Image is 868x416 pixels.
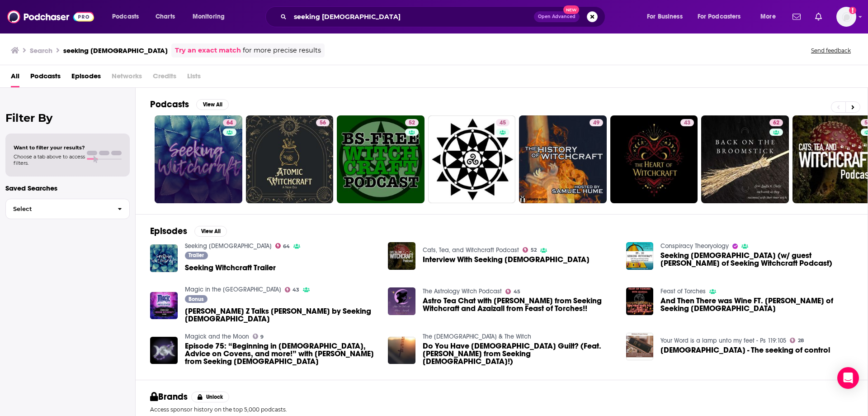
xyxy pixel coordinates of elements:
h3: Search [30,46,52,55]
span: Interview With Seeking [DEMOGRAPHIC_DATA] [423,256,590,263]
a: Angela Z Talks Aleister Crowley by Seeking Witchcraft [185,307,377,323]
a: Seeking Witchcraft Trailer [185,264,276,272]
span: Episode 75: “Beginning in [DEMOGRAPHIC_DATA], Advice on Covens, and more!” with [PERSON_NAME] fro... [185,342,377,365]
a: Magic in the United States [185,286,281,293]
button: open menu [692,10,754,24]
span: 49 [593,119,599,128]
span: Lists [187,69,201,87]
img: Witchcraft - The seeking of control [626,333,654,360]
button: Send feedback [808,47,854,54]
a: 43 [680,119,694,126]
a: Try an exact match [175,45,241,56]
a: Astro Tea Chat with Ashley from Seeking Witchcraft and Azaizall from Feast of Torches!! [423,297,615,312]
a: 62 [701,115,789,203]
a: 43 [285,287,300,292]
a: Feast of Torches [660,287,706,295]
img: Seeking Witchcraft Trailer [150,244,178,272]
span: Networks [112,69,142,87]
span: 62 [773,119,779,128]
span: 45 [514,290,520,294]
button: Open AdvancedNew [534,11,580,22]
a: EpisodesView All [150,225,227,237]
span: 56 [320,119,326,128]
button: open menu [106,10,151,24]
div: Search podcasts, credits, & more... [274,6,614,27]
a: 64 [275,243,290,249]
span: 43 [292,288,299,292]
h3: seeking [DEMOGRAPHIC_DATA] [63,46,168,55]
span: Astro Tea Chat with [PERSON_NAME] from Seeking Witchcraft and Azaizall from Feast of Torches!! [423,297,615,312]
a: The Astrology Witch Podcast [423,287,502,295]
button: Unlock [191,392,230,402]
a: Episode 75: “Beginning in Wicca, Advice on Covens, and more!” with Ashley from Seeking Witchcraft [185,342,377,365]
span: Seeking [DEMOGRAPHIC_DATA] (w/ guest [PERSON_NAME] of Seeking Witchcraft Podcast) [660,252,853,267]
a: 56 [246,115,334,203]
span: 52 [409,119,415,128]
span: for more precise results [243,45,321,56]
span: For Podcasters [698,10,741,23]
a: 49 [590,119,603,126]
button: View All [194,226,227,237]
a: 28 [790,338,804,343]
span: 28 [798,339,804,343]
span: Credits [153,69,176,87]
span: Logged in as jfalkner [836,7,856,27]
a: And Then There was Wine FT. Ashley of Seeking Witchcraft [626,287,654,315]
a: Seeking Witchcraft (w/ guest Ashley of Seeking Witchcraft Podcast) [626,242,654,270]
img: Episode 75: “Beginning in Wicca, Advice on Covens, and more!” with Ashley from Seeking Witchcraft [150,337,178,364]
span: Select [6,206,110,212]
button: open menu [754,10,787,24]
a: Seeking Witchcraft (w/ guest Ashley of Seeking Witchcraft Podcast) [660,252,853,267]
a: 43 [610,115,698,203]
a: PodcastsView All [150,99,229,110]
span: Bonus [189,296,203,302]
a: And Then There was Wine FT. Ashley of Seeking Witchcraft [660,297,853,312]
span: Open Advanced [538,14,576,19]
a: Magick and the Moon [185,333,249,340]
a: 45 [496,119,509,126]
span: [PERSON_NAME] Z Talks [PERSON_NAME] by Seeking [DEMOGRAPHIC_DATA] [185,307,377,323]
a: Do You Have Catholic Guilt? (Feat. Ashley from Seeking Witchcraft!) [423,342,615,365]
h2: Episodes [150,225,187,237]
span: 9 [260,335,264,339]
a: Podchaser - Follow, Share and Rate Podcasts [7,8,94,25]
img: Interview With Seeking Witchcraft [388,242,415,270]
span: And Then There was Wine FT. [PERSON_NAME] of Seeking [DEMOGRAPHIC_DATA] [660,297,853,312]
h2: Filter By [5,111,130,124]
span: Want to filter your results? [14,144,85,151]
a: 49 [519,115,607,203]
a: Episodes [71,69,101,87]
a: Witchcraft - The seeking of control [660,346,830,354]
span: Trailer [189,253,204,258]
a: Cats, Tea, and Witchcraft Podcast [423,246,519,254]
a: Charts [150,10,180,24]
button: Select [5,199,130,219]
span: 45 [500,119,506,128]
a: The Christian & The Witch [423,333,531,340]
a: Your Word is a lamp unto my feet - Ps 119:105 [660,337,786,344]
p: Saved Searches [5,184,130,192]
button: open menu [186,10,236,24]
button: Show profile menu [836,7,856,27]
span: Choose a tab above to access filters. [14,153,85,166]
span: Monitoring [193,10,225,23]
img: Astro Tea Chat with Ashley from Seeking Witchcraft and Azaizall from Feast of Torches!! [388,287,415,315]
a: All [11,69,19,87]
img: User Profile [836,7,856,27]
a: 56 [316,119,330,126]
a: 62 [769,119,783,126]
span: 64 [283,244,290,249]
span: Do You Have [DEMOGRAPHIC_DATA] Guilt? (Feat. [PERSON_NAME] from Seeking [DEMOGRAPHIC_DATA]!) [423,342,615,365]
a: 9 [253,334,264,339]
button: View All [196,99,229,110]
span: [DEMOGRAPHIC_DATA] - The seeking of control [660,346,830,354]
a: 52 [337,115,425,203]
a: 64 [223,119,236,126]
a: Conspiracy Theoryology [660,242,729,250]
